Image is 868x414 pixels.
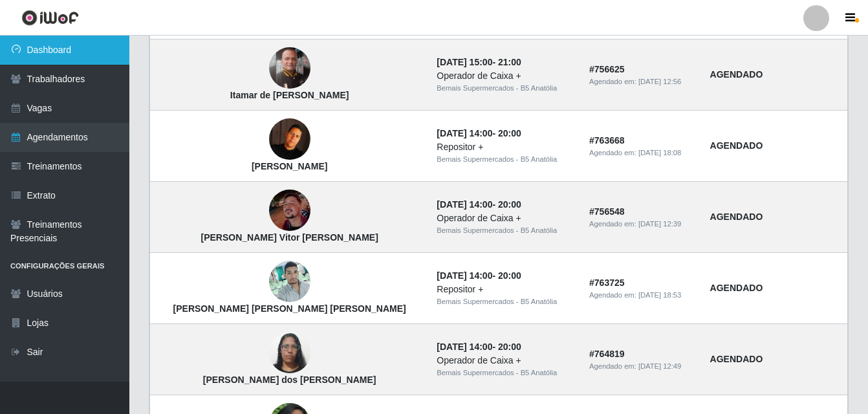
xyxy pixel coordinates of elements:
time: [DATE] 14:00 [437,199,492,210]
div: Operador de Caixa + [437,212,574,225]
time: [DATE] 15:00 [437,57,492,67]
div: Repositor + [437,283,574,296]
strong: AGENDADO [710,212,763,222]
div: Repositor + [437,140,574,154]
strong: Itamar de [PERSON_NAME] [230,90,349,100]
strong: # 763668 [589,135,625,146]
div: Bemais Supermercados - B5 Anatólia [437,225,574,236]
time: [DATE] 14:00 [437,342,492,352]
img: Leonildo Náscimento de Araújo [269,118,310,160]
strong: AGENDADO [710,69,763,80]
time: [DATE] 14:00 [437,270,492,281]
strong: [PERSON_NAME] [PERSON_NAME] [PERSON_NAME] [173,303,406,314]
time: 20:00 [498,128,521,138]
strong: - [437,57,521,67]
time: [DATE] 12:49 [638,362,681,370]
strong: [PERSON_NAME] [252,161,327,171]
img: Itamar de Lucena da Silva [269,47,310,89]
strong: AGENDADO [710,140,763,151]
div: Agendado em: [589,219,695,230]
img: João Vitor Soares Lucindo [269,190,310,231]
time: [DATE] 18:08 [638,149,681,157]
div: Operador de Caixa + [437,69,574,83]
time: 20:00 [498,342,521,352]
img: Carlos Alecsandro da Silva Freitas [269,254,310,309]
strong: - [437,270,521,281]
div: Agendado em: [589,290,695,301]
strong: [PERSON_NAME] Vitor [PERSON_NAME] [201,232,378,243]
div: Agendado em: [589,147,695,158]
div: Agendado em: [589,361,695,372]
strong: - [437,199,521,210]
strong: # 756625 [589,64,625,74]
time: 21:00 [498,57,521,67]
div: Agendado em: [589,76,695,87]
strong: AGENDADO [710,283,763,293]
div: Bemais Supermercados - B5 Anatólia [437,296,574,307]
time: [DATE] 12:56 [638,78,681,85]
time: [DATE] 18:53 [638,291,681,299]
img: Marta Silva dos Santos [269,325,310,380]
time: 20:00 [498,270,521,281]
strong: # 763725 [589,278,625,288]
strong: - [437,342,521,352]
strong: # 764819 [589,349,625,359]
time: [DATE] 12:39 [638,220,681,228]
div: Bemais Supermercados - B5 Anatólia [437,83,574,94]
div: Bemais Supermercados - B5 Anatólia [437,154,574,165]
strong: # 756548 [589,206,625,217]
div: Bemais Supermercados - B5 Anatólia [437,367,574,378]
div: Operador de Caixa + [437,354,574,367]
strong: [PERSON_NAME] dos [PERSON_NAME] [203,375,376,385]
strong: - [437,128,521,138]
time: [DATE] 14:00 [437,128,492,138]
img: CoreUI Logo [21,10,79,26]
strong: AGENDADO [710,354,763,364]
time: 20:00 [498,199,521,210]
